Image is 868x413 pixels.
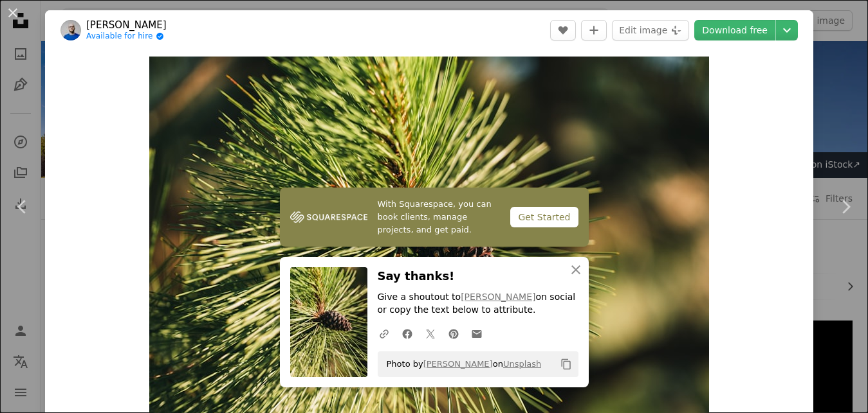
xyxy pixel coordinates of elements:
h3: Say thanks! [378,267,578,286]
span: Photo by on [380,354,542,374]
span: With Squarespace, you can book clients, manage projects, and get paid. [378,198,501,236]
img: file-1747939142011-51e5cc87e3c9 [290,207,367,227]
a: [PERSON_NAME] [86,19,167,31]
button: Copy to clipboard [555,353,577,375]
a: Share on Pinterest [442,321,465,346]
a: Download free [694,20,775,40]
a: Share on Facebook [396,321,419,346]
a: Available for hire [86,31,167,42]
a: [PERSON_NAME] [423,359,493,369]
a: [PERSON_NAME] [461,292,535,302]
div: Get Started [510,207,578,227]
button: Choose download size [776,20,798,40]
img: Go to Yohan Marion's profile [60,20,81,40]
button: Add to Collection [581,20,607,40]
p: Give a shoutout to on social or copy the text below to attribute. [378,291,578,317]
a: Next [823,145,868,268]
a: Share on Twitter [419,321,442,346]
a: Share over email [465,321,488,346]
a: With Squarespace, you can book clients, manage projects, and get paid.Get Started [280,188,589,247]
button: Like [550,20,576,40]
button: Edit image [612,20,689,40]
a: Unsplash [503,359,541,369]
